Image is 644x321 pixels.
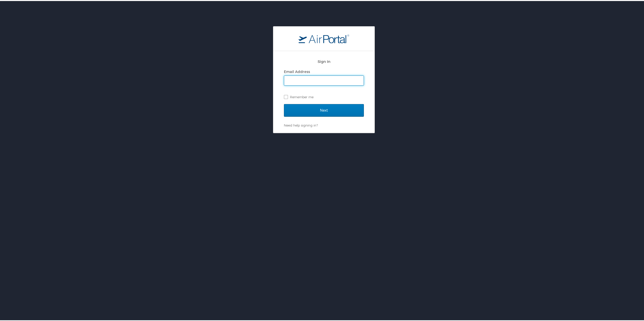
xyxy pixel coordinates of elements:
h2: Sign In [284,58,364,63]
label: Email Address [284,68,310,73]
input: Next [284,103,364,116]
label: Remember me [284,92,364,100]
img: logo [299,33,349,42]
a: Need help signing in? [284,122,318,126]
